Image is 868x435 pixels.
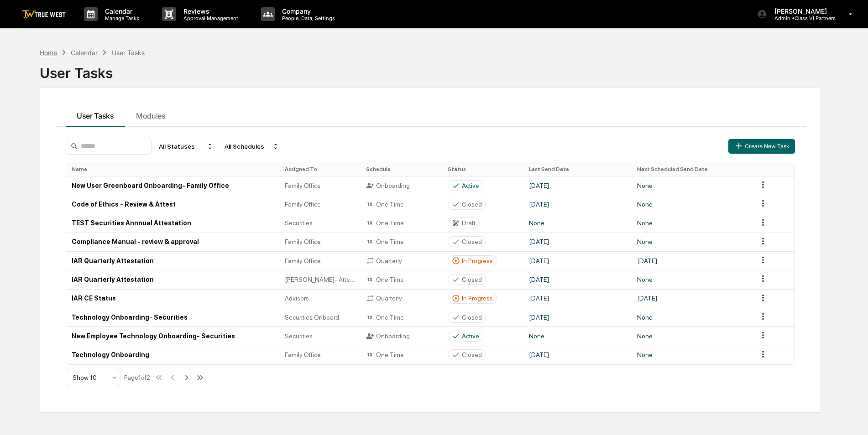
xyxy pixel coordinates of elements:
[285,276,356,283] span: [PERSON_NAME]- Attestation
[462,257,493,264] div: In Progress
[523,195,631,213] td: [DATE]
[767,7,836,15] p: [PERSON_NAME]
[366,313,437,321] div: One Time
[462,276,482,283] div: Closed
[98,7,144,15] p: Calendar
[285,182,321,189] span: Family Office
[285,257,321,264] span: Family Office
[66,214,279,233] td: TEST Securities Annnual Attestation
[523,233,631,251] td: [DATE]
[523,176,631,195] td: [DATE]
[40,49,57,57] div: Home
[66,251,279,270] td: IAR Quarterly Attestation
[632,270,753,289] td: None
[361,162,442,176] th: Schedule
[462,295,493,302] div: In Progress
[66,270,279,289] td: IAR Quarterly Attestation
[632,176,753,195] td: None
[176,7,243,15] p: Reviews
[366,332,437,340] div: Onboarding
[66,326,279,345] td: New Employee Technology Onboarding- Securities
[632,195,753,213] td: None
[66,233,279,251] td: Compliance Manual - review & approval
[728,139,795,154] button: Create New Task
[366,275,437,284] div: One Time
[285,314,339,321] span: Securities Onboard
[98,15,144,21] p: Manage Tasks
[66,308,279,326] td: Technology Onboarding- Securities
[632,214,753,233] td: None
[275,7,340,15] p: Company
[632,326,753,345] td: None
[366,219,437,227] div: One Time
[366,351,437,359] div: One Time
[462,238,482,245] div: Closed
[523,214,631,233] td: None
[442,162,524,176] th: Status
[462,314,482,321] div: Closed
[285,351,321,358] span: Family Office
[632,233,753,251] td: None
[285,332,313,340] span: Securities
[66,102,125,127] button: User Tasks
[632,289,753,308] td: [DATE]
[767,15,836,21] p: Admin • Class VI Partners
[366,200,437,208] div: One Time
[66,162,279,176] th: Name
[523,326,631,345] td: None
[523,289,631,308] td: [DATE]
[66,195,279,213] td: Code of Ethics - Review & Attest
[632,251,753,270] td: [DATE]
[285,201,321,208] span: Family Office
[155,139,217,154] div: All Statuses
[71,49,98,57] div: Calendar
[366,238,437,246] div: One Time
[462,219,476,227] div: Draft
[40,57,821,81] div: User Tasks
[22,10,66,19] img: logo
[285,219,313,227] span: Securities
[462,332,479,340] div: Active
[124,374,150,381] div: Page 1 of 2
[632,162,753,176] th: Next Scheduled Send Date
[523,251,631,270] td: [DATE]
[221,139,283,154] div: All Schedules
[285,238,321,245] span: Family Office
[176,15,243,21] p: Approval Management
[523,308,631,326] td: [DATE]
[632,346,753,364] td: None
[66,176,279,195] td: New User Greenboard Onboarding- Family Office
[632,308,753,326] td: None
[462,201,482,208] div: Closed
[366,294,437,302] div: Quarterly
[462,182,479,189] div: Active
[275,15,340,21] p: People, Data, Settings
[285,295,309,302] span: Advisors
[523,270,631,289] td: [DATE]
[366,257,437,265] div: Quarterly
[523,162,631,176] th: Last Send Date
[66,346,279,364] td: Technology Onboarding
[462,351,482,358] div: Closed
[523,346,631,364] td: [DATE]
[279,162,361,176] th: Assigned To
[66,289,279,308] td: IAR CE Status
[125,102,177,127] button: Modules
[366,181,437,190] div: Onboarding
[112,49,145,57] div: User Tasks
